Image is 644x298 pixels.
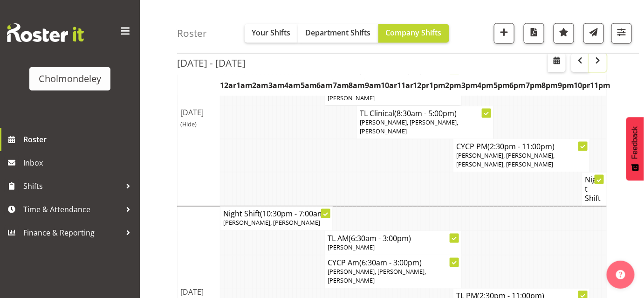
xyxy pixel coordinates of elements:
th: 1pm [429,75,445,96]
h4: TL Clinical [360,109,490,118]
img: Rosterit website logo [7,23,84,42]
span: (6:30am - 3:00pm) [359,258,422,268]
button: Add a new shift [494,23,514,44]
h4: TL AM [328,234,458,243]
span: Roster [23,132,135,146]
h4: Roster [177,28,207,39]
th: 7pm [526,75,542,96]
span: Feedback [631,126,639,159]
span: (6:30am - 3:00pm) [349,234,411,244]
h2: [DATE] - [DATE] [177,57,246,69]
th: 1am [236,75,253,96]
span: Company Shifts [386,28,442,38]
span: [PERSON_NAME], [PERSON_NAME] [223,219,320,227]
div: Cholmondeley [39,72,101,86]
span: Your Shifts [252,28,291,38]
th: 2pm [445,75,462,96]
button: Feedback - Show survey [626,117,644,180]
span: [PERSON_NAME], [PERSON_NAME], [PERSON_NAME] [360,118,458,136]
th: 11pm [590,75,606,96]
h4: Night Shift [585,175,603,203]
th: 5am [301,75,317,96]
th: 5pm [493,75,510,96]
span: Time & Attendance [23,202,121,216]
span: Department Shifts [306,28,371,38]
span: Inbox [23,156,135,170]
h4: CYCP PM [456,142,587,152]
th: 2am [253,75,269,96]
th: 7am [333,75,349,96]
th: 3am [268,75,285,96]
td: [DATE] [178,30,220,207]
span: Shifts [23,179,121,193]
span: (Hide) [180,120,197,129]
th: 8pm [542,75,558,96]
span: (8:30am - 5:00pm) [394,109,457,119]
span: [PERSON_NAME], [PERSON_NAME], [PERSON_NAME], [PERSON_NAME] [456,152,555,169]
h4: Night Shift [223,209,330,219]
h4: CYCP Am [328,258,458,268]
th: 8am [349,75,365,96]
th: 9am [365,75,381,96]
th: 3pm [461,75,478,96]
button: Department Shifts [298,24,378,43]
th: 4am [285,75,301,96]
th: 12am [220,75,237,96]
span: (2:30pm - 11:00pm) [487,142,555,152]
th: 10am [381,75,397,96]
button: Company Shifts [378,24,449,43]
th: 6pm [510,75,526,96]
button: Select a specific date within the roster. [548,54,566,72]
span: (10:30pm - 7:00am) [260,209,327,219]
span: [PERSON_NAME], [PERSON_NAME], [PERSON_NAME] [328,268,426,285]
button: Download a PDF of the roster according to the set date range. [524,23,544,44]
span: Finance & Reporting [23,226,121,240]
button: Filter Shifts [611,23,632,44]
span: [PERSON_NAME] [328,243,375,252]
button: Your Shifts [245,24,298,43]
th: 4pm [478,75,494,96]
th: 12pm [413,75,430,96]
button: Send a list of all shifts for the selected filtered period to all rostered employees. [583,23,604,44]
th: 6am [317,75,333,96]
th: 9pm [558,75,574,96]
th: 10pm [574,75,590,96]
button: Highlight an important date within the roster. [554,23,574,44]
img: help-xxl-2.png [616,270,625,279]
th: 11am [397,75,413,96]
